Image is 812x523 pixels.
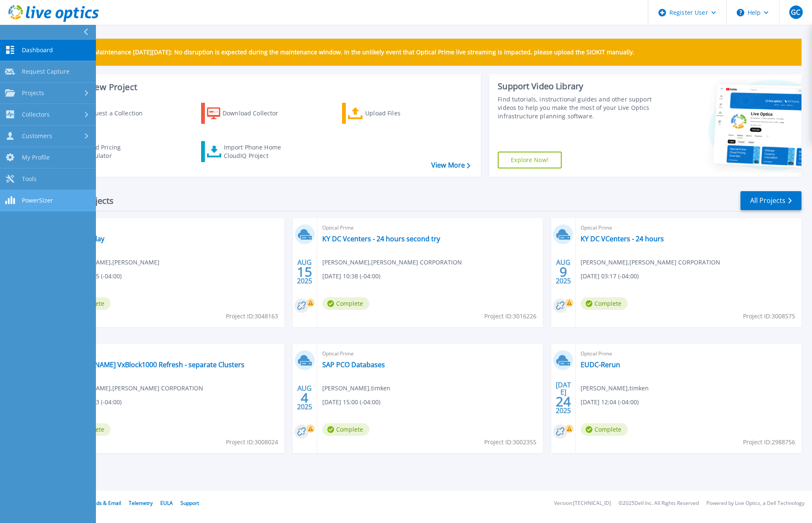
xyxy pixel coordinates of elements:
span: Project ID: 3008575 [743,312,795,321]
div: Find tutorials, instructional guides and other support videos to help you make the most of your L... [498,95,657,120]
a: Ads & Email [93,499,121,507]
a: SAP PCO Databases [322,360,385,369]
div: [DATE] 2025 [555,382,571,413]
a: EUDC-Rerun [581,360,620,369]
h3: Start a New Project [60,83,470,92]
div: Support Video Library [498,81,657,92]
span: [PERSON_NAME] , [PERSON_NAME] CORPORATION [322,258,462,267]
div: Import Phone Home CloudIQ Project [224,143,289,160]
span: Complete [322,297,369,310]
span: [DATE] 15:00 (-04:00) [322,398,380,407]
li: © 2025 Dell Inc. All Rights Reserved [618,501,699,506]
span: Customers [22,132,52,140]
span: Project ID: 2988756 [743,438,795,447]
div: AUG 2025 [297,382,313,413]
a: Upload Files [342,103,436,124]
span: 24 [556,398,571,405]
a: Cloud Pricing Calculator [60,141,154,162]
a: Explore Now! [498,152,562,168]
span: [PERSON_NAME] , timken [581,384,649,393]
span: [DATE] 10:38 (-04:00) [322,272,380,281]
span: Projects [22,89,44,97]
a: All Projects [740,191,801,210]
a: View More [431,161,470,169]
span: Project ID: 3008024 [226,438,278,447]
span: [DATE] 12:04 (-04:00) [581,398,639,407]
span: Project ID: 3002355 [484,438,536,447]
span: [PERSON_NAME] , [PERSON_NAME] CORPORATION [64,384,203,393]
span: [PERSON_NAME] , [PERSON_NAME] [64,258,159,267]
span: [DATE] 03:17 (-04:00) [581,272,639,281]
a: KY DC VCenters - 24 hours [581,235,664,243]
a: [PERSON_NAME] VxBlock1000 Refresh - separate Clusters [64,360,244,369]
span: Optical Prime [322,223,538,232]
div: Download Collector [223,105,290,122]
span: Tools [22,175,37,183]
span: Optical Prime [64,349,279,358]
span: Optical Prime [581,349,796,358]
a: MXAGU 6day [64,235,104,243]
a: Telemetry [129,499,153,507]
a: Download Collector [201,103,295,124]
span: My Profile [22,154,50,161]
span: Project ID: 3016226 [484,312,536,321]
a: Request a Collection [60,103,154,124]
span: 4 [301,394,308,401]
span: 9 [560,268,567,275]
li: Powered by Live Optics, a Dell Technology [706,501,804,506]
li: Version: [TECHNICAL_ID] [554,501,611,506]
span: Collectors [22,111,50,118]
span: Project ID: 3048163 [226,312,278,321]
span: 15 [297,268,312,275]
span: [PERSON_NAME] , timken [322,384,390,393]
div: Cloud Pricing Calculator [82,143,150,160]
span: Request Capture [22,68,69,75]
span: [PERSON_NAME] , [PERSON_NAME] CORPORATION [581,258,720,267]
span: Optical Prime [322,349,538,358]
a: Support [180,499,199,507]
div: AUG 2025 [297,256,313,287]
span: PowerSizer [22,197,53,204]
a: KY DC Vcenters - 24 hours second try [322,235,440,243]
span: GC [791,9,800,16]
p: Scheduled Maintenance [DATE][DATE]: No disruption is expected during the maintenance window. In t... [63,49,634,56]
span: Complete [581,297,628,310]
span: Dashboard [22,46,53,54]
div: Upload Files [365,105,433,122]
span: Complete [322,423,369,436]
span: Optical Prime [581,223,796,232]
div: AUG 2025 [555,256,571,287]
div: Request a Collection [84,105,151,122]
span: Optical Prime [64,223,279,232]
span: Complete [581,423,628,436]
a: EULA [160,499,173,507]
